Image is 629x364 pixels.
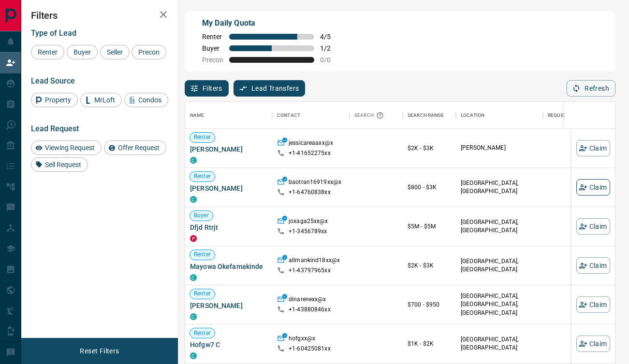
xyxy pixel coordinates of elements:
div: Search [354,102,386,129]
span: Type of Lead [31,28,76,38]
p: My Daily Quota [202,17,341,29]
span: Renter [190,329,215,337]
span: Renter [190,251,215,259]
span: Condos [135,96,165,104]
span: 4 / 5 [320,33,341,41]
div: Contact [272,102,350,129]
span: Offer Request [115,144,163,152]
span: 1 / 2 [320,44,341,52]
span: Seller [103,48,126,56]
span: Renter [190,133,215,141]
div: Condos [124,93,168,107]
div: Sell Request [31,157,88,172]
div: condos.ca [190,196,197,203]
div: Offer Request [104,140,166,155]
span: Renter [190,290,215,298]
span: Precon [135,48,163,56]
button: Reset Filters [73,343,125,359]
div: Contact [277,102,300,129]
span: [PERSON_NAME] [190,144,267,154]
div: condos.ca [190,313,197,320]
div: condos.ca [190,352,197,359]
p: baotran16919xx@x [289,178,341,188]
span: Mayowa Okefamakinde [190,262,267,271]
button: Refresh [567,80,615,97]
span: Viewing Request [42,144,98,152]
p: $700 - $950 [408,300,451,309]
div: Precon [132,45,166,59]
div: Requests [548,102,572,129]
span: Buyer [190,211,213,220]
p: dinarenexx@x [289,295,326,306]
button: Claim [576,296,610,313]
div: Viewing Request [31,140,102,155]
button: Claim [576,218,610,235]
p: $2K - $3K [408,144,451,153]
span: Lead Request [31,124,79,133]
span: [PERSON_NAME] [190,301,267,310]
p: +1- 43797965xx [289,266,331,275]
div: condos.ca [190,157,197,164]
div: Name [185,102,272,129]
h2: Filters [31,10,168,21]
p: +1- 60425081xx [289,345,331,353]
div: Name [190,102,205,129]
p: $2K - $3K [408,261,451,270]
span: [PERSON_NAME] [190,183,267,193]
span: Property [42,96,74,104]
p: [GEOGRAPHIC_DATA], [GEOGRAPHIC_DATA], [GEOGRAPHIC_DATA] [461,292,538,317]
p: +1- 64760838xx [289,188,331,196]
span: MrLoft [91,96,118,104]
p: [GEOGRAPHIC_DATA], [GEOGRAPHIC_DATA] [461,179,538,196]
span: Buyer [70,48,94,56]
p: [GEOGRAPHIC_DATA], [GEOGRAPHIC_DATA] [461,336,538,352]
span: Hofgw7 C [190,340,267,350]
p: [PERSON_NAME] [461,144,538,152]
div: property.ca [190,235,197,242]
div: Seller [100,45,130,59]
button: Claim [576,257,610,274]
div: Renter [31,45,64,59]
div: Search Range [408,102,444,129]
p: +1- 3456789xx [289,227,327,236]
span: Lead Source [31,76,75,85]
p: [GEOGRAPHIC_DATA], [GEOGRAPHIC_DATA] [461,218,538,235]
div: condos.ca [190,274,197,281]
p: allmankind18xx@x [289,256,340,266]
p: joxaga25xx@x [289,217,328,227]
p: jessicareaaxx@x [289,139,333,149]
span: Dfjd Rtrjt [190,223,267,232]
button: Claim [576,179,610,196]
button: Lead Transfers [234,80,306,97]
button: Claim [576,140,610,156]
div: Location [456,102,543,129]
p: $5M - $5M [408,222,451,231]
span: Precon [202,56,223,64]
span: Renter [202,33,223,41]
span: 0 / 0 [320,56,341,64]
p: [GEOGRAPHIC_DATA], [GEOGRAPHIC_DATA] [461,257,538,274]
div: Buyer [67,45,98,59]
span: Sell Request [42,161,85,168]
button: Claim [576,336,610,352]
div: Property [31,93,78,107]
p: $1K - $2K [408,339,451,348]
p: $800 - $3K [408,183,451,192]
span: Renter [34,48,61,56]
p: hofgxx@x [289,335,315,345]
p: +1- 41652275xx [289,149,331,157]
span: Buyer [202,44,223,52]
button: Filters [185,80,229,97]
p: +1- 43880846xx [289,306,331,314]
span: Renter [190,172,215,181]
div: MrLoft [80,93,122,107]
div: Location [461,102,484,129]
div: Search Range [403,102,456,129]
